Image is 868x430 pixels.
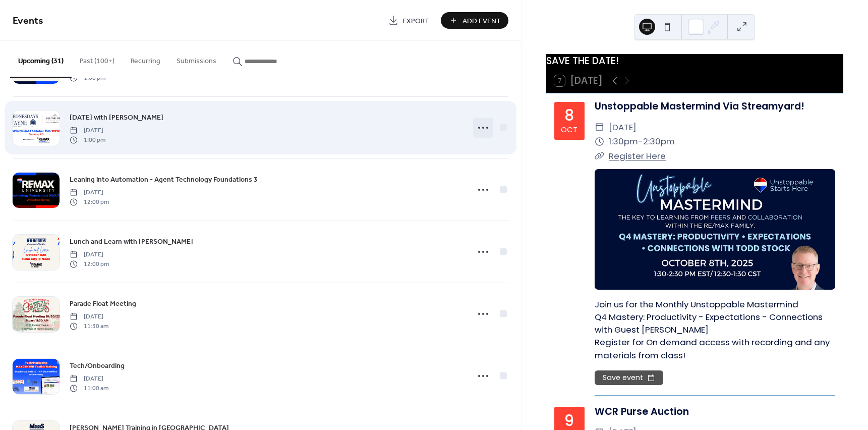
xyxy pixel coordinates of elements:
span: [DATE] [70,374,108,384]
button: Past (100+) [72,41,123,77]
a: Register Here [609,150,666,162]
span: [DATE] [70,126,105,135]
div: ​ [595,134,604,149]
span: - [638,134,643,149]
a: WCR Purse Auction [595,405,689,418]
a: Tech/Onboarding [70,360,125,371]
span: [DATE] [609,120,636,135]
span: Export [402,16,429,26]
span: [DATE] [70,250,109,259]
div: ​ [595,149,604,164]
span: 1:00 pm [70,73,105,82]
button: Add Event [441,12,508,29]
a: [DATE] with [PERSON_NAME] [70,112,163,123]
span: 11:00 am [70,384,108,393]
span: [DATE] [70,312,108,321]
div: ​ [595,120,604,135]
span: 12:00 pm [70,197,109,206]
button: Submissions [168,41,224,77]
span: Parade Float Meeting [70,299,136,309]
span: Events [13,11,43,31]
span: Lunch and Learn with [PERSON_NAME] [70,237,193,247]
a: Unstoppable Mastermind Via Streamyard! [595,99,804,113]
span: [DATE] with [PERSON_NAME] [70,113,163,123]
span: Add Event [462,16,501,26]
a: Leaning into Automation - Agent Technology Foundations 3 [70,174,258,185]
span: Tech/Onboarding [70,361,125,371]
a: Export [381,12,437,29]
span: 1:00 pm [70,135,105,144]
span: 2:30pm [643,134,675,149]
button: Upcoming (31) [10,41,72,78]
div: 9 [564,413,574,428]
span: [DATE] [70,188,109,197]
div: Join us for the Monthly Unstoppable Mastermind Q4 Mastery: Productivity - Expectations - Connecti... [595,298,835,362]
div: Oct [561,126,577,133]
a: Parade Float Meeting [70,298,136,309]
button: Save event [595,370,663,386]
span: 1:30pm [609,134,638,149]
span: 11:30 am [70,321,108,331]
span: Leaning into Automation - Agent Technology Foundations 3 [70,175,258,185]
a: Lunch and Learn with [PERSON_NAME] [70,236,193,247]
div: SAVE THE DATE! [546,54,843,69]
button: Recurring [123,41,168,77]
span: 12:00 pm [70,259,109,268]
div: 8 [564,108,574,123]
